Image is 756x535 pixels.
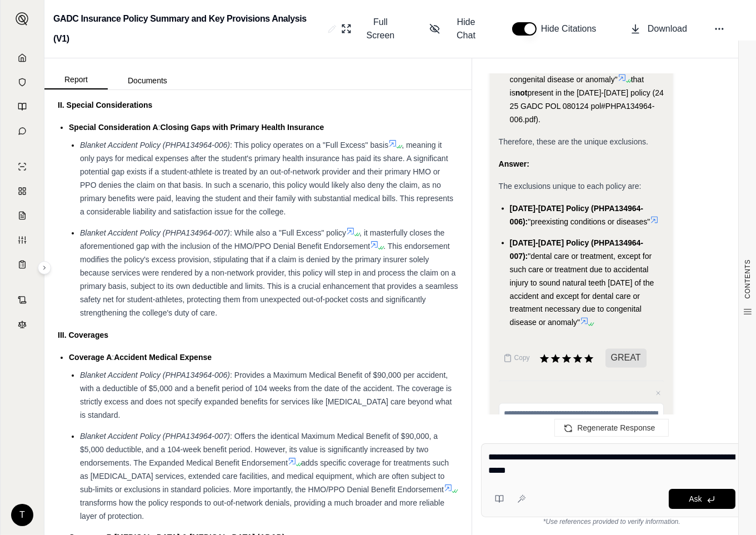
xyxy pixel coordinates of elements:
a: Documents Vault [7,71,37,93]
span: Coverage A [69,353,112,362]
span: CONTENTS [743,259,752,299]
button: Report [44,71,108,89]
a: Legal Search Engine [7,313,37,336]
span: Closing Gaps with Primary Health Insurance [160,123,324,132]
a: Single Policy [7,156,37,178]
a: Coverage Table [7,253,37,276]
a: Chat [7,120,37,142]
button: Full Screen [337,11,407,47]
h2: GADC Insurance Policy Summary and Key Provisions Analysis (V1) [53,9,323,49]
span: Hide Citations [541,22,603,36]
span: that is [510,75,644,97]
span: Regenerate Response [577,423,655,432]
span: : This policy operates on a "Full Excess" basis [230,141,388,149]
span: Accident Medical Expense [114,353,212,362]
a: Custom Report [7,229,37,251]
button: Documents [108,72,187,89]
span: "dental care or treatment, except for such care or treatment due to accidental injury to sound na... [510,252,654,327]
span: Hide Chat [447,16,485,42]
span: present in the [DATE]-[DATE] policy (24 25 GADC POL 080124 pol#PHPA134964-006.pdf). [510,88,664,124]
span: GREAT [605,349,647,368]
span: : [112,353,114,362]
a: Claim Coverage [7,204,37,227]
span: [DATE]-[DATE] Policy (PHPA134964-006): [510,204,643,226]
button: Hide Chat [425,11,490,47]
span: [DATE]-[DATE] Policy (PHPA134964-007): [510,238,643,261]
button: Expand sidebar [11,8,33,30]
strong: II. Special Considerations [58,101,152,109]
span: "preexisting conditions or diseases" [528,217,650,226]
span: Blanket Accident Policy (PHPA134964-006) [80,141,230,149]
span: : Offers the identical Maximum Medical Benefit of $90,000, a $5,000 deductible, and a 104-week be... [80,432,438,467]
a: Contract Analysis [7,289,37,311]
a: Home [7,47,37,69]
span: Blanket Accident Policy (PHPA134964-007) [80,432,230,441]
button: Copy [499,347,534,369]
span: Blanket Accident Policy (PHPA134964-006) [80,371,230,379]
a: Policy Comparisons [7,180,37,202]
span: transforms how the policy responds to out-of-network denials, providing a much broader and more r... [80,498,444,521]
span: Download [648,22,687,36]
span: adds specific coverage for treatments such as [MEDICAL_DATA] services, extended care facilities, ... [80,458,449,494]
span: Copy [514,354,530,363]
span: Therefore, these are the unique exclusions. [499,137,648,146]
button: Ask [669,489,735,509]
span: : [158,123,161,132]
span: : Provides a Maximum Medical Benefit of $90,000 per accident, with a deductible of $5,000 and a b... [80,371,452,419]
span: not [515,88,528,97]
span: The exclusions unique to each policy are: [499,182,642,191]
span: Ask [689,494,702,503]
div: T [11,504,33,526]
span: Special Consideration A [69,123,158,132]
span: Blanket Accident Policy (PHPA134964-007) [80,228,230,237]
a: Prompt Library [7,96,37,118]
strong: III. Coverages [58,331,108,339]
button: Expand sidebar [38,261,51,274]
div: *Use references provided to verify information. [481,517,743,526]
button: Regenerate Response [554,419,669,437]
span: Full Screen [358,16,402,42]
strong: Answer: [499,159,529,168]
img: Expand sidebar [16,12,29,26]
span: : While also a "Full Excess" policy [230,228,346,237]
button: Download [625,18,692,40]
